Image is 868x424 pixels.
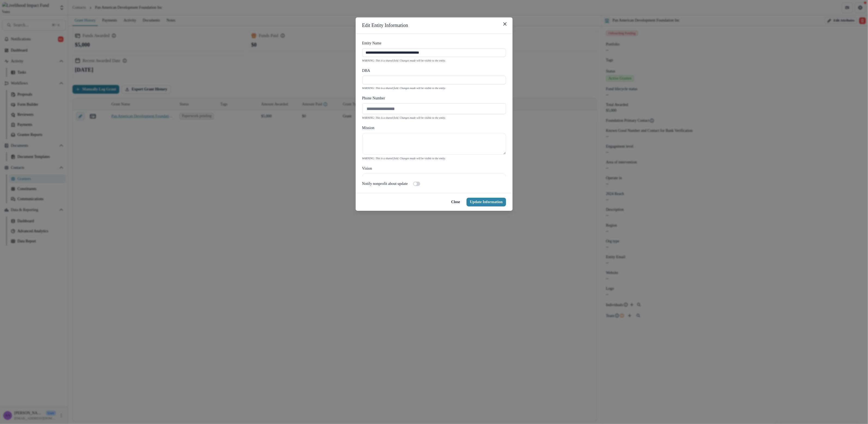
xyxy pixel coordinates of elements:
[467,198,506,206] button: Update Information
[362,40,503,46] label: Entity Name
[362,68,503,74] label: DBA
[362,116,446,119] i: WARNING: This is a shared field. Changes made will be visible to the entity.
[362,59,446,62] i: WARNING: This is a shared field. Changes made will be visible to the entity.
[356,17,513,34] header: Edit Entity Information
[362,87,446,90] i: WARNING: This is a shared field. Changes made will be visible to the entity.
[362,125,503,131] label: Mission
[362,157,446,160] i: WARNING: This is a shared field. Changes made will be visible to the entity.
[501,20,509,28] button: Close
[362,166,503,171] label: Vision
[362,181,408,187] label: Notify nonprofit about update
[448,198,464,206] button: Close
[362,95,503,101] label: Phone Number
